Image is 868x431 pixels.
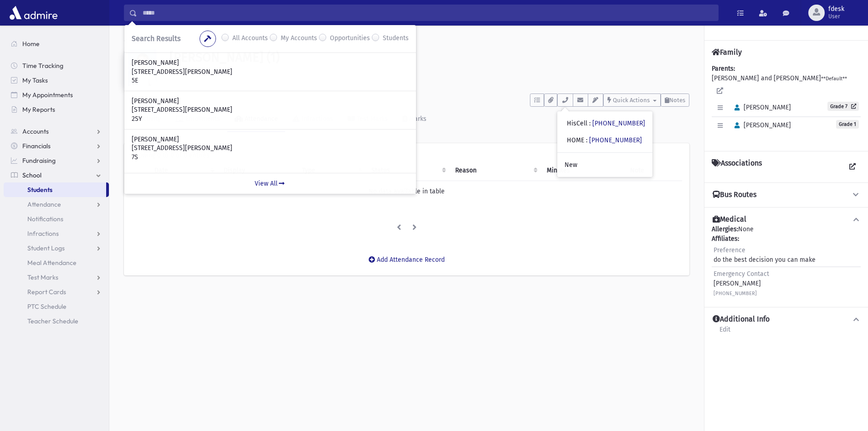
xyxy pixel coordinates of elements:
[828,5,844,13] span: fdesk
[4,58,109,73] a: Time Tracking
[567,119,645,128] div: HisCell
[132,58,409,68] p: [PERSON_NAME]
[4,270,109,285] a: Test Marks
[450,160,541,181] th: Reason: activate to sort column ascending
[22,142,51,150] span: Financials
[541,160,625,181] th: Minutes
[669,97,685,104] span: Notes
[132,135,409,162] a: [PERSON_NAME] [STREET_ADDRESS][PERSON_NAME] 7S
[712,64,861,144] div: [PERSON_NAME] and [PERSON_NAME]
[714,269,769,298] div: [PERSON_NAME]
[22,127,49,135] span: Accounts
[4,139,109,153] a: Financials
[4,299,109,314] a: PTC Schedule
[132,76,409,85] p: 5E
[4,197,109,212] a: Attendance
[27,317,78,325] span: Teacher Schedule
[124,37,157,45] a: Students
[124,36,157,50] nav: breadcrumb
[22,40,40,48] span: Home
[714,245,816,265] div: do the best decision you can make
[169,50,689,65] h1: [PERSON_NAME] (1)
[4,168,109,182] a: School
[27,244,65,252] span: Student Logs
[712,215,861,224] button: Medical
[712,315,861,324] button: Additional Info
[712,48,742,57] h4: Family
[22,62,63,70] span: Time Tracking
[169,69,689,78] h6: [STREET_ADDRESS]
[281,33,317,44] label: My Accounts
[137,5,718,21] input: Search
[132,97,409,106] p: [PERSON_NAME]
[22,156,56,165] span: Fundraising
[592,119,645,127] a: [PHONE_NUMBER]
[22,171,41,179] span: School
[407,115,426,123] div: Marks
[713,315,770,324] h4: Additional Info
[4,314,109,328] a: Teacher Schedule
[27,215,63,223] span: Notifications
[625,160,682,181] th: Note
[713,190,756,200] h4: Bus Routes
[712,235,739,243] b: Affiliates:
[132,68,409,77] p: [STREET_ADDRESS][PERSON_NAME]
[586,136,587,144] span: :
[714,270,769,278] span: Emergency Contact
[124,50,160,86] img: +akgf8=
[27,288,66,296] span: Report Cards
[27,200,61,208] span: Attendance
[714,291,757,296] small: [PHONE_NUMBER]
[836,120,859,129] span: Grade 1
[712,65,735,73] b: Parents:
[124,107,168,132] a: Activity
[4,285,109,299] a: Report Cards
[4,153,109,168] a: Fundraising
[567,135,642,145] div: HOME
[661,93,689,107] button: Notes
[714,246,745,254] span: Preference
[132,58,409,85] a: [PERSON_NAME] [STREET_ADDRESS][PERSON_NAME] 5E
[124,173,416,194] a: View All
[4,102,109,117] a: My Reports
[712,225,738,233] b: Allergies:
[132,97,409,124] a: [PERSON_NAME] [STREET_ADDRESS][PERSON_NAME] 2SY
[828,13,844,20] span: User
[4,88,109,102] a: My Appointments
[4,255,109,270] a: Meal Attendance
[719,324,731,341] a: Edit
[27,259,77,267] span: Meal Attendance
[4,212,109,226] a: Notifications
[27,273,58,281] span: Test Marks
[132,153,409,162] p: 7S
[4,226,109,241] a: Infractions
[730,104,791,111] span: [PERSON_NAME]
[589,119,591,127] span: :
[383,33,409,44] label: Students
[712,159,762,175] h4: Associations
[27,302,67,311] span: PTC Schedule
[844,159,861,175] a: View all Associations
[4,182,106,197] a: Students
[589,136,642,144] a: [PHONE_NUMBER]
[132,114,409,124] p: 2SY
[363,252,451,268] button: Add Attendance Record
[232,33,268,44] label: All Accounts
[603,93,661,107] button: Quick Actions
[22,91,73,99] span: My Appointments
[557,156,652,173] a: New
[613,97,650,104] span: Quick Actions
[132,34,180,43] span: Search Results
[4,36,109,51] a: Home
[713,215,746,224] h4: Medical
[4,73,109,88] a: My Tasks
[827,102,859,111] a: Grade 7
[4,241,109,255] a: Student Logs
[27,229,59,238] span: Infractions
[4,124,109,139] a: Accounts
[132,105,409,114] p: [STREET_ADDRESS][PERSON_NAME]
[712,224,861,300] div: None
[132,135,409,144] p: [PERSON_NAME]
[27,186,52,194] span: Students
[712,190,861,200] button: Bus Routes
